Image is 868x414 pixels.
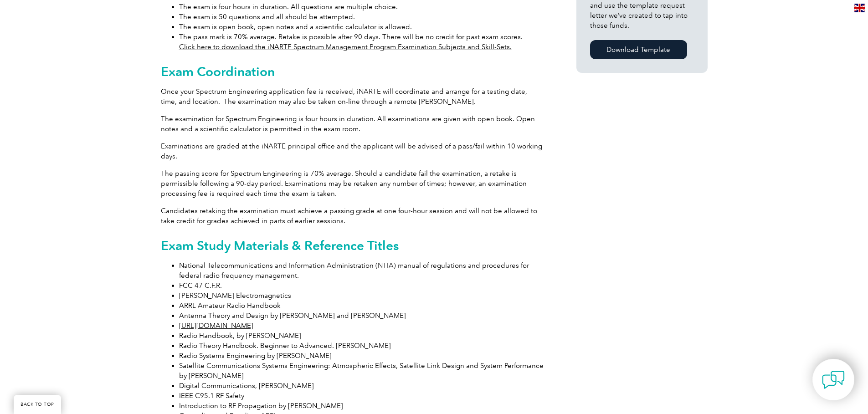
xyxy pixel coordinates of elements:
li: Satellite Communications Systems Engineering: Atmospheric Effects, Satellite Link Design and Syst... [179,361,544,381]
li: [PERSON_NAME] Electromagnetics [179,291,544,301]
li: The exam is open book, open notes and a scientific calculator is allowed. [179,22,544,32]
li: Digital Communications, [PERSON_NAME] [179,381,544,391]
li: FCC 47 C.F.R. [179,281,544,291]
a: Click here to download the iNARTE Spectrum Management Program Examination Subjects and Skill-Sets. [179,43,512,51]
a: Download Template [590,40,687,59]
li: The exam is four hours in duration. All questions are multiple choice. [179,2,544,12]
p: Examinations are graded at the iNARTE principal office and the applicant will be advised of a pas... [161,141,544,161]
li: IEEE C95.1 RF Safety [179,391,544,401]
p: Candidates retaking the examination must achieve a passing grade at one four-hour session and wil... [161,206,544,226]
a: [URL][DOMAIN_NAME] [179,322,253,330]
li: Radio Handbook, by [PERSON_NAME] [179,331,544,341]
a: BACK TO TOP [14,395,61,414]
h2: Exam Coordination [161,64,544,79]
li: The pass mark is 70% average. Retake is possible after 90 days. There will be no credit for past ... [179,32,544,52]
li: The exam is 50 questions and all should be attempted. [179,12,544,22]
p: The passing score for Spectrum Engineering is 70% average. Should a candidate fail the examinatio... [161,169,544,199]
p: The examination for Spectrum Engineering is four hours in duration. All examinations are given wi... [161,114,544,134]
li: National Telecommunications and Information Administration (NTIA) manual of regulations and proce... [179,261,544,281]
li: Antenna Theory and Design by [PERSON_NAME] and [PERSON_NAME] [179,311,544,321]
p: Once your Spectrum Engineering application fee is received, iNARTE will coordinate and arrange fo... [161,87,544,107]
li: Radio Theory Handbook. Beginner to Advanced. [PERSON_NAME] [179,341,544,351]
li: Introduction to RF Propagation by [PERSON_NAME] [179,401,544,411]
img: en [854,4,865,12]
img: contact-chat.png [822,368,845,391]
li: Radio Systems Engineering by [PERSON_NAME] [179,351,544,361]
li: ARRL Amateur Radio Handbook [179,301,544,311]
h2: Exam Study Materials & Reference Titles [161,238,544,253]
